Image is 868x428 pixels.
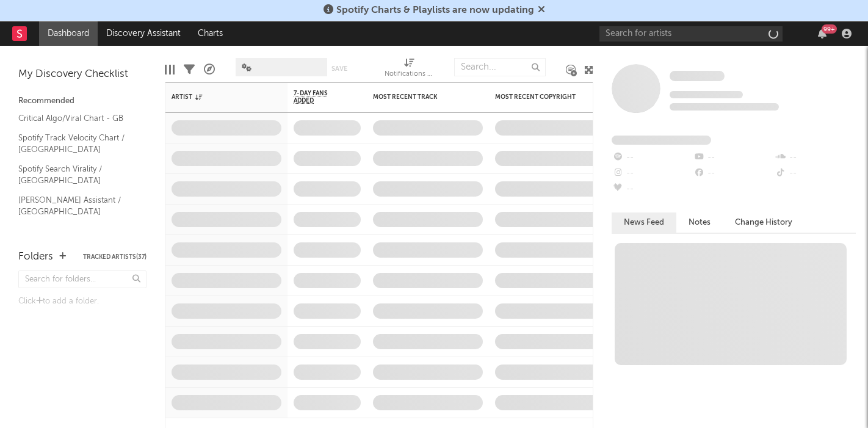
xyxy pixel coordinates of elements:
a: Critical Algo/Viral Chart - GB [18,112,134,125]
button: Change History [723,212,805,233]
button: 99+ [818,29,826,38]
div: Edit Columns [165,52,175,87]
span: Spotify Charts & Playlists are now updating [336,5,534,15]
div: 99 + [822,24,837,34]
div: My Discovery Checklist [18,67,146,82]
div: Recommended [18,94,146,109]
a: Charts [189,21,231,46]
button: Save [331,65,347,72]
input: Search... [454,58,546,76]
div: Filters [184,52,195,87]
div: Click to add a folder. [18,294,146,309]
a: [PERSON_NAME] Assistant / [GEOGRAPHIC_DATA] [18,194,134,219]
div: Folders [18,250,53,264]
div: A&R Pipeline [204,52,215,87]
div: -- [775,150,856,165]
button: Notes [676,212,723,233]
span: Some Artist [670,71,725,81]
button: Tracked Artists(37) [83,254,146,260]
div: -- [693,165,774,181]
a: Algorithmic A&R Assistant ([GEOGRAPHIC_DATA]) [18,225,134,250]
div: Most Recent Copyright [495,93,587,101]
div: Notifications (Artist) [385,67,433,82]
a: Dashboard [39,21,98,46]
a: Spotify Track Velocity Chart / [GEOGRAPHIC_DATA] [18,131,134,156]
span: 7-Day Fans Added [294,90,342,104]
a: Spotify Search Virality / [GEOGRAPHIC_DATA] [18,162,134,187]
input: Search for artists [599,26,783,42]
div: -- [775,165,856,181]
div: Artist [172,93,263,101]
div: -- [612,165,693,181]
button: News Feed [612,212,676,233]
input: Search for folders... [18,270,146,288]
div: Most Recent Track [373,93,465,101]
span: Fans Added by Platform [612,136,711,145]
a: Discovery Assistant [98,21,189,46]
div: -- [693,150,774,165]
div: -- [612,150,693,165]
div: Notifications (Artist) [385,52,433,87]
span: 0 fans last week [670,103,779,111]
span: Dismiss [538,5,545,15]
div: -- [612,181,693,197]
span: Tracking Since: [DATE] [670,91,743,98]
a: Some Artist [670,70,725,82]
